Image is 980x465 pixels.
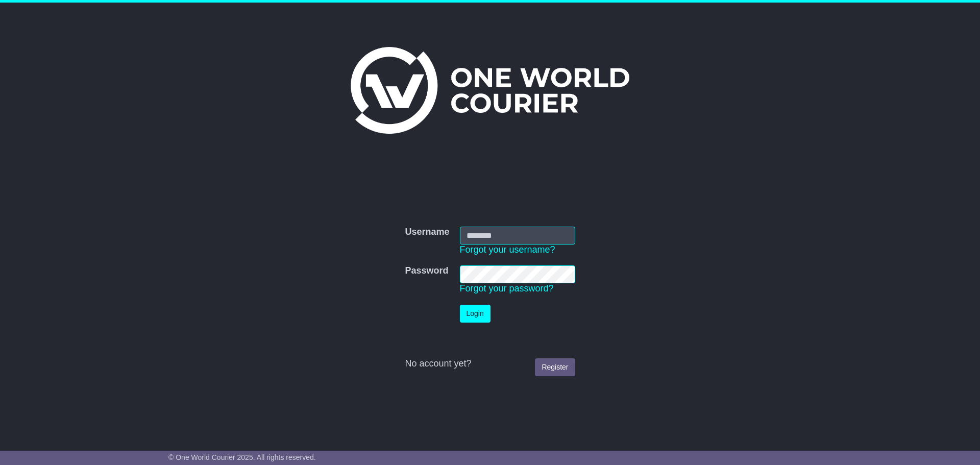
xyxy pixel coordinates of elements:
button: Login [460,305,491,323]
label: Password [405,265,448,277]
a: Forgot your password? [460,283,554,293]
a: Register [535,358,575,376]
span: © One World Courier 2025. All rights reserved. [168,453,316,461]
label: Username [405,227,449,238]
div: No account yet? [405,358,575,370]
img: One World [351,47,629,134]
a: Forgot your username? [460,244,555,255]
